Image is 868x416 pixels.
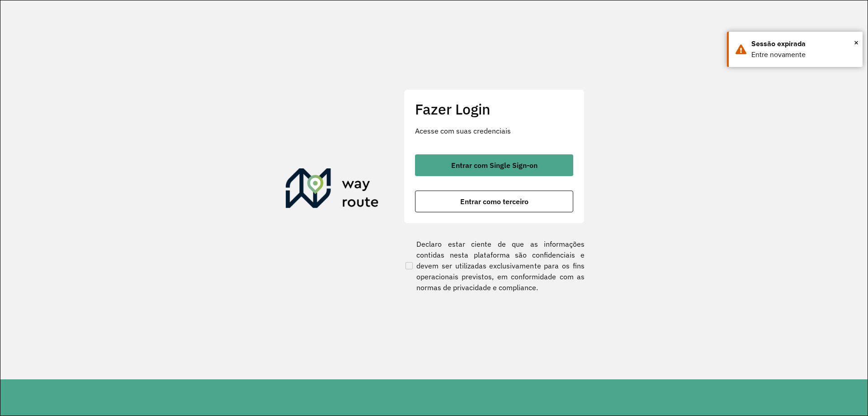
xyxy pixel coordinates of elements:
span: Entrar como terceiro [460,198,528,205]
div: Sessão expirada [751,38,856,49]
button: button [415,154,573,176]
img: Roteirizador AmbevTech [286,168,379,212]
p: Acesse com suas credenciais [415,125,573,136]
div: Entre novamente [751,49,856,60]
h2: Fazer Login [415,100,573,118]
button: Close [854,36,859,49]
span: Entrar com Single Sign-on [451,162,538,169]
label: Declaro estar ciente de que as informações contidas nesta plataforma são confidenciais e devem se... [404,239,585,293]
span: × [854,36,859,49]
button: button [415,191,573,212]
